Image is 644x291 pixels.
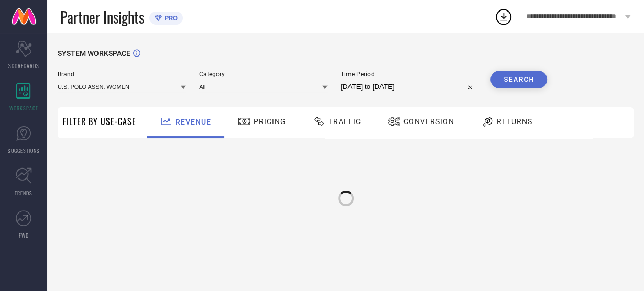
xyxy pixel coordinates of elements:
[58,49,130,58] span: SYSTEM WORKSPACE
[162,14,178,22] span: PRO
[403,117,454,126] span: Conversion
[497,117,532,126] span: Returns
[8,62,39,70] span: SCORECARDS
[9,104,38,112] span: WORKSPACE
[8,147,40,154] span: SUGGESTIONS
[176,118,211,126] span: Revenue
[494,7,513,26] div: Open download list
[199,71,328,78] span: Category
[58,71,186,78] span: Brand
[341,81,477,93] input: Select time period
[15,189,32,197] span: TRENDS
[329,117,361,126] span: Traffic
[341,71,477,78] span: Time Period
[254,117,286,126] span: Pricing
[490,71,547,88] button: Search
[60,6,144,28] span: Partner Insights
[19,231,29,239] span: FWD
[63,115,136,128] span: Filter By Use-Case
